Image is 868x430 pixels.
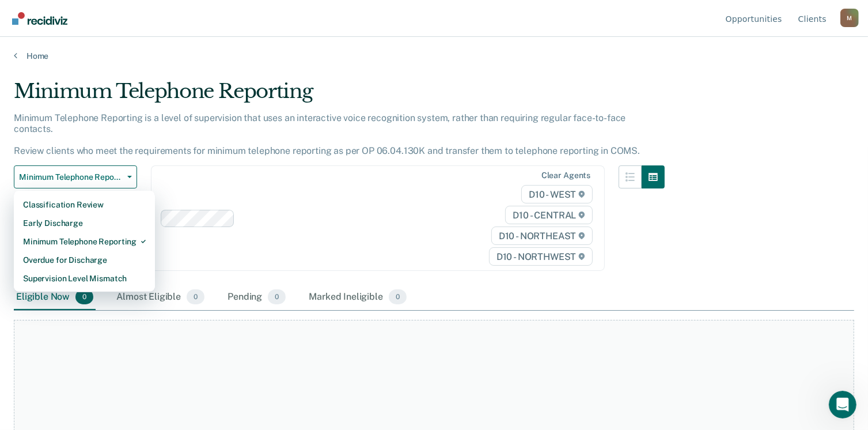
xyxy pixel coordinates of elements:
[23,232,146,251] div: Minimum Telephone Reporting
[491,227,593,245] span: D10 - NORTHEAST
[114,285,207,310] div: Almost Eligible0
[23,195,146,214] div: Classification Review
[489,247,593,266] span: D10 - NORTHWEST
[225,285,288,310] div: Pending0
[840,9,859,27] button: Profile dropdown button
[389,289,407,304] span: 0
[829,391,856,418] iframe: Intercom live chat
[12,12,67,25] img: Recidiviz
[19,172,123,182] span: Minimum Telephone Reporting
[505,206,593,224] span: D10 - CENTRAL
[14,112,640,157] p: Minimum Telephone Reporting is a level of supervision that uses an interactive voice recognition ...
[23,269,146,288] div: Supervision Level Mismatch
[14,191,155,292] div: Dropdown Menu
[541,171,590,180] div: Clear agents
[521,185,593,203] span: D10 - WEST
[23,251,146,269] div: Overdue for Discharge
[14,51,854,61] a: Home
[75,289,93,304] span: 0
[840,9,859,27] div: M
[187,289,204,304] span: 0
[14,165,137,188] button: Minimum Telephone Reporting
[268,289,286,304] span: 0
[23,214,146,232] div: Early Discharge
[14,80,665,112] div: Minimum Telephone Reporting
[306,285,409,310] div: Marked Ineligible0
[14,285,96,310] div: Eligible Now0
